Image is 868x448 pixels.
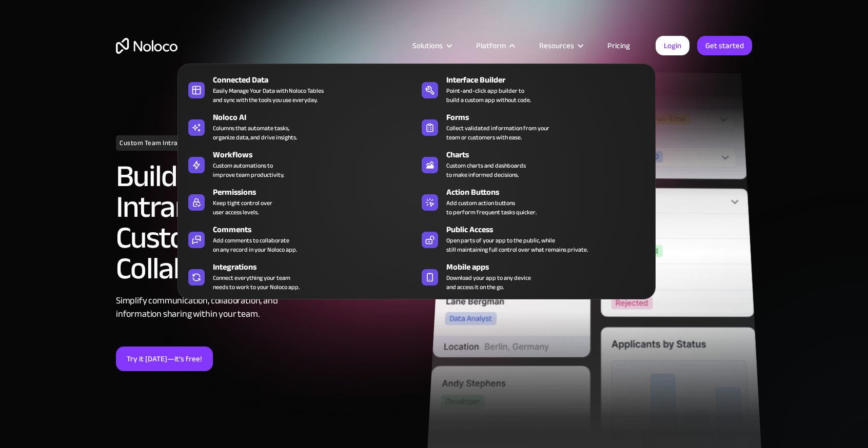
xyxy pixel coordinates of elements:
div: Integrations [213,261,421,273]
a: Action ButtonsAdd custom action buttonsto perform frequent tasks quicker. [417,184,650,219]
nav: Platform [177,49,656,299]
a: Noloco AIColumns that automate tasks,organize data, and drive insights. [183,109,417,144]
div: Connected Data [213,74,421,86]
div: Charts [446,149,655,161]
a: Login [656,36,689,55]
a: Get started [697,36,752,55]
span: Download your app to any device and access it on the go. [446,273,531,292]
a: Mobile appsDownload your app to any deviceand access it on the go. [417,259,650,294]
div: Add comments to collaborate on any record in your Noloco app. [213,236,297,254]
div: Comments [213,223,421,236]
div: Point-and-click app builder to build a custom app without code. [446,86,531,105]
div: Open parts of your app to the public, while still maintaining full control over what remains priv... [446,236,588,254]
a: Interface BuilderPoint-and-click app builder tobuild a custom app without code. [417,72,650,107]
a: ChartsCustom charts and dashboardsto make informed decisions. [417,147,650,181]
div: Add custom action buttons to perform frequent tasks quicker. [446,198,537,217]
div: Solutions [412,39,443,52]
a: Try it [DATE]—it’s free! [116,347,213,371]
a: WorkflowsCustom automations toimprove team productivity. [183,147,417,181]
a: Pricing [595,39,643,52]
div: Permissions [213,186,421,198]
a: home [116,38,177,54]
div: Public Access [446,223,655,236]
a: Connected DataEasily Manage Your Data with Noloco Tablesand sync with the tools you use everyday. [183,72,417,107]
div: Columns that automate tasks, organize data, and drive insights. [213,124,297,142]
div: Noloco AI [213,111,421,124]
div: Interface Builder [446,74,655,86]
div: Custom charts and dashboards to make informed decisions. [446,161,526,179]
a: FormsCollect validated information from yourteam or customers with ease. [417,109,650,144]
div: Mobile apps [446,261,655,273]
div: Connect everything your team needs to work to your Noloco app. [213,273,300,292]
div: Action Buttons [446,186,655,198]
h1: Custom Team Intranet Builder [116,135,216,151]
div: Platform [463,39,526,52]
div: Easily Manage Your Data with Noloco Tables and sync with the tools you use everyday. [213,86,324,105]
a: PermissionsKeep tight control overuser access levels. [183,184,417,219]
a: IntegrationsConnect everything your teamneeds to work to your Noloco app. [183,259,417,294]
div: Platform [476,39,506,52]
h2: Build a No-Code Team Intranet for Secure and Custom Internal Collaboration [116,161,429,284]
div: Solutions [400,39,463,52]
div: Resources [539,39,574,52]
div: Collect validated information from your team or customers with ease. [446,124,549,142]
a: CommentsAdd comments to collaborateon any record in your Noloco app. [183,221,417,256]
a: Public AccessOpen parts of your app to the public, whilestill maintaining full control over what ... [417,221,650,256]
div: Keep tight control over user access levels. [213,198,272,217]
div: Forms [446,111,655,124]
div: Resources [526,39,595,52]
div: Workflows [213,149,421,161]
div: Custom automations to improve team productivity. [213,161,284,179]
div: Simplify communication, collaboration, and information sharing within your team. [116,294,429,321]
